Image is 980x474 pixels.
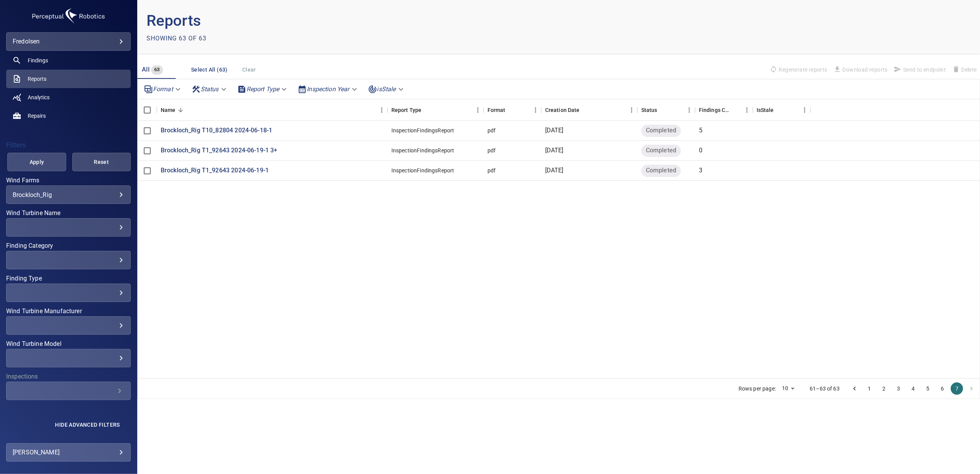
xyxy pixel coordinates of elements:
[580,105,591,115] button: Sort
[488,99,506,121] div: Format
[6,341,131,347] label: Wind Turbine Model
[545,99,580,121] div: Creation Date
[294,82,361,96] div: Inspection Year
[741,104,753,116] button: Menu
[365,82,408,96] div: isStale
[17,157,56,167] span: Apply
[146,34,206,43] p: Showing 63 of 63
[6,32,131,51] div: fredolsen
[488,127,496,134] div: pdf
[6,141,131,149] h4: Filters
[28,75,47,83] span: Reports
[55,422,120,428] span: Hide Advanced Filters
[907,382,919,395] button: Go to page 4
[779,383,797,394] div: 10
[699,99,730,121] div: Findings Count
[753,99,810,121] div: IsStale
[28,112,46,120] span: Repairs
[391,147,454,154] div: InspectionFindingsReport
[146,9,559,32] p: Reports
[951,382,963,395] button: page 7
[6,210,131,216] label: Wind Turbine Name
[141,82,185,96] div: Format
[6,349,131,367] div: Wind Turbine Model
[541,99,637,121] div: Creation Date
[422,105,433,115] button: Sort
[641,146,681,155] span: Completed
[307,85,349,93] em: Inspection Year
[739,385,776,392] p: Rows per page:
[161,126,272,135] a: Brockloch_Rig T10_82804 2024-06-18-1
[530,104,541,116] button: Menu
[472,104,484,116] button: Menu
[391,167,454,174] div: InspectionFindingsReport
[6,275,131,282] label: Finding Type
[6,51,131,70] a: findings noActive
[6,382,131,400] div: Inspections
[810,385,840,392] p: 61–63 of 63
[142,66,150,73] span: All
[6,70,131,88] a: reports active
[161,99,176,121] div: Name
[922,382,934,395] button: Go to page 5
[657,105,668,115] button: Sort
[175,105,186,115] button: Sort
[30,6,107,26] img: fredolsen-logo
[72,153,131,171] button: Reset
[13,446,124,459] div: [PERSON_NAME]
[849,382,861,395] button: Go to previous page
[161,146,278,155] a: Brockloch_Rig T1_92643 2024-06-19-1 3+
[6,177,131,184] label: Wind Farms
[161,166,269,175] a: Brockloch_Rig T1_92643 2024-06-19-1
[6,316,131,335] div: Wind Turbine Manufacturer
[699,166,702,175] p: 3
[6,251,131,269] div: Finding Category
[50,419,124,431] button: Hide Advanced Filters
[6,88,131,107] a: analytics noActive
[641,166,681,175] span: Completed
[488,167,496,174] div: pdf
[484,99,541,121] div: Format
[13,191,124,199] div: Brockloch_Rig
[13,35,124,48] div: fredolsen
[201,85,219,93] em: Status
[936,382,948,395] button: Go to page 6
[188,63,231,77] button: Select All (63)
[488,147,496,154] div: pdf
[774,105,785,115] button: Sort
[391,127,454,134] div: InspectionFindingsReport
[6,185,131,204] div: Wind Farms
[246,85,280,93] em: Report Type
[377,85,396,93] em: isStale
[6,107,131,125] a: repairs noActive
[699,146,702,155] p: 0
[847,382,979,395] nav: pagination navigation
[699,126,702,135] p: 5
[730,105,741,115] button: Sort
[6,284,131,302] div: Finding Type
[545,166,564,175] p: [DATE]
[695,99,753,121] div: Findings Count
[6,308,131,314] label: Wind Turbine Manufacturer
[892,382,905,395] button: Go to page 3
[757,99,774,121] div: Findings in the reports are outdated due to being updated or removed. IsStale reports do not repr...
[234,82,292,96] div: Report Type
[641,126,681,135] span: Completed
[28,93,50,101] span: Analytics
[878,382,890,395] button: Go to page 2
[188,82,231,96] div: Status
[82,157,121,167] span: Reset
[157,99,388,121] div: Name
[626,104,637,116] button: Menu
[545,126,564,135] p: [DATE]
[388,99,484,121] div: Report Type
[391,99,422,121] div: Report Type
[684,104,695,116] button: Menu
[641,99,657,121] div: Status
[6,374,131,380] label: Inspections
[545,146,564,155] p: [DATE]
[637,99,695,121] div: Status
